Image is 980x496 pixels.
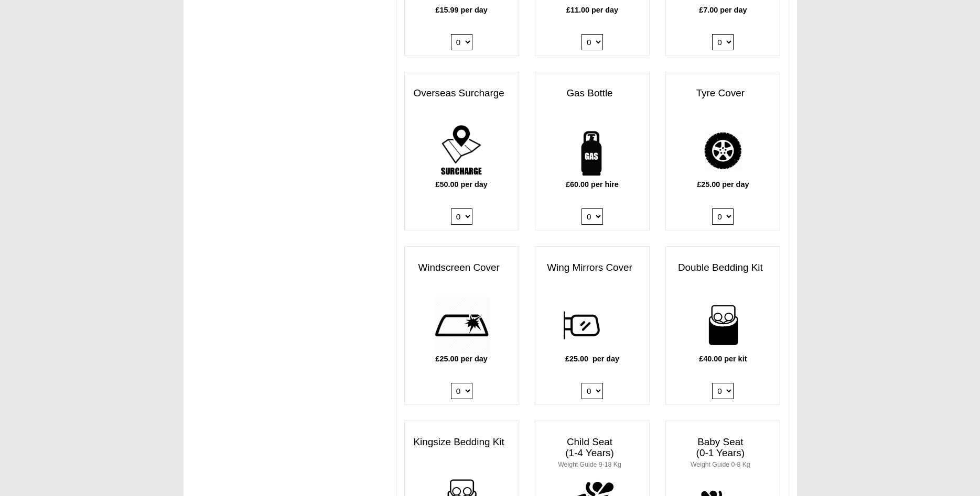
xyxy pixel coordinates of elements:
[564,296,621,354] img: wing.png
[666,432,780,475] h3: Baby Seat (0-1 Years)
[535,257,649,279] h3: Wing Mirrors Cover
[691,461,750,468] small: Weight Guide 0-8 Kg
[436,355,488,363] b: £25.00 per day
[694,296,751,354] img: bedding-for-two.png
[566,180,619,189] b: £60.00 per hire
[405,83,519,104] h3: Overseas Surcharge
[564,122,621,179] img: gas-bottle.png
[436,6,488,14] b: £15.99 per day
[405,257,519,279] h3: Windscreen Cover
[699,6,747,14] b: £7.00 per day
[697,180,749,189] b: £25.00 per day
[405,432,519,453] h3: Kingsize Bedding Kit
[666,257,780,279] h3: Double Bedding Kit
[565,355,619,363] b: £25.00 per day
[433,296,490,354] img: windscreen.png
[558,461,621,468] small: Weight Guide 9-18 Kg
[535,432,649,475] h3: Child Seat (1-4 Years)
[699,355,747,363] b: £40.00 per kit
[433,122,490,179] img: surcharge.png
[566,6,618,14] b: £11.00 per day
[666,83,780,104] h3: Tyre Cover
[436,180,488,189] b: £50.00 per day
[535,83,649,104] h3: Gas Bottle
[694,122,751,179] img: tyre.png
